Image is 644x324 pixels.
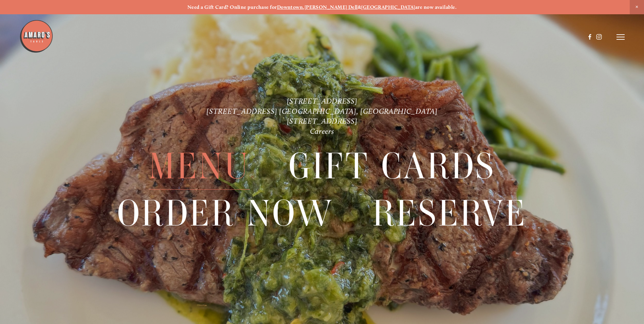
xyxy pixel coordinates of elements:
a: [PERSON_NAME] Dell [305,4,358,10]
a: [STREET_ADDRESS] [287,116,357,126]
img: Amaro's Table [19,19,53,53]
a: [STREET_ADDRESS] [GEOGRAPHIC_DATA], [GEOGRAPHIC_DATA] [206,107,437,116]
a: Menu [149,143,250,189]
strong: are now available. [415,4,457,10]
a: Downtown [277,4,303,10]
a: Reserve [372,190,527,236]
a: Gift Cards [289,143,495,189]
a: [GEOGRAPHIC_DATA] [361,4,415,10]
strong: , [303,4,304,10]
a: Order Now [117,190,334,236]
strong: Need a Gift Card? Online purchase for [187,4,277,10]
a: [STREET_ADDRESS] [287,96,357,106]
strong: & [358,4,361,10]
a: Careers [310,127,334,136]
